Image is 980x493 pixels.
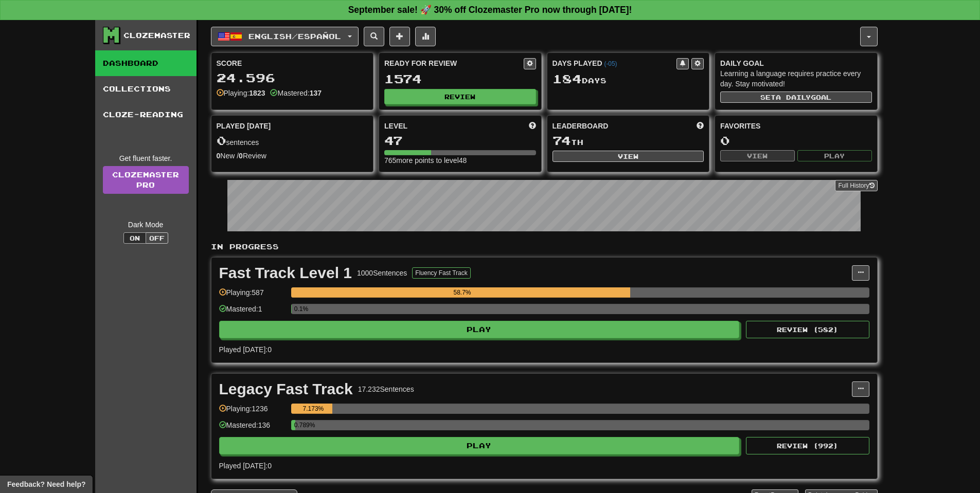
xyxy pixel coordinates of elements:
span: Played [DATE]: 0 [219,462,272,470]
div: Dark Mode [103,220,189,230]
div: 0 [720,134,872,147]
div: 765 more points to level 48 [384,155,536,166]
span: Score more points to level up [529,121,536,131]
button: Review (582) [746,321,869,338]
span: Open feedback widget [7,479,85,489]
div: Mastered: [270,88,322,98]
span: Leaderboard [553,121,609,131]
span: 0 [217,133,226,148]
button: View [720,150,795,161]
a: Dashboard [95,50,197,76]
span: English / Español [248,32,341,41]
div: Playing: [217,88,265,98]
button: Add sentence to collection [389,27,410,46]
div: Learning a language requires practice every day. Stay motivated! [720,68,872,89]
p: In Progress [211,242,878,252]
div: Favorites [720,121,872,131]
button: Review (992) [746,437,869,454]
strong: 0 [239,152,243,160]
span: 74 [553,133,571,148]
div: 1000 Sentences [357,268,407,278]
button: Review [384,89,536,104]
div: 17.232 Sentences [358,384,414,394]
div: Mastered: 1 [219,304,286,321]
button: Full History [835,180,877,191]
div: 0.789% [294,420,296,430]
button: Play [219,321,740,338]
strong: 137 [310,89,322,97]
div: Mastered: 136 [219,420,286,437]
div: Day s [553,72,704,86]
div: New / Review [217,151,368,161]
div: Score [217,58,368,68]
a: ClozemasterPro [103,166,189,194]
button: More stats [415,27,436,46]
div: Playing: 1236 [219,404,286,421]
span: Level [384,121,407,131]
span: This week in points, UTC [697,121,704,131]
div: Daily Goal [720,58,872,68]
div: th [553,134,704,148]
button: Play [797,150,872,161]
div: Get fluent faster. [103,153,189,163]
div: 58.7% [294,287,631,298]
strong: 1823 [249,89,265,97]
span: a daily [776,94,811,101]
strong: 0 [217,152,221,160]
span: 184 [553,71,582,86]
div: sentences [217,134,368,148]
a: Collections [95,76,197,102]
a: Cloze-Reading [95,102,197,127]
button: Off [146,232,168,244]
span: Played [DATE] [217,121,271,131]
button: View [553,151,704,162]
button: Play [219,437,740,454]
button: Search sentences [364,27,384,46]
span: Played [DATE]: 0 [219,345,272,354]
div: Legacy Fast Track [219,381,353,397]
div: 47 [384,134,536,147]
button: Fluency Fast Track [412,267,470,279]
div: Ready for Review [384,58,524,68]
button: English/Español [211,27,359,46]
div: 7.173% [294,404,332,414]
a: (-05) [604,60,617,67]
div: Days Played [553,58,677,68]
strong: September sale! 🚀 30% off Clozemaster Pro now through [DATE]! [348,5,632,15]
div: Clozemaster [123,30,190,41]
button: Seta dailygoal [720,92,872,103]
div: 1574 [384,72,536,85]
div: Fast Track Level 1 [219,265,352,281]
button: On [123,232,146,244]
div: Playing: 587 [219,287,286,304]
div: 24.596 [217,71,368,84]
